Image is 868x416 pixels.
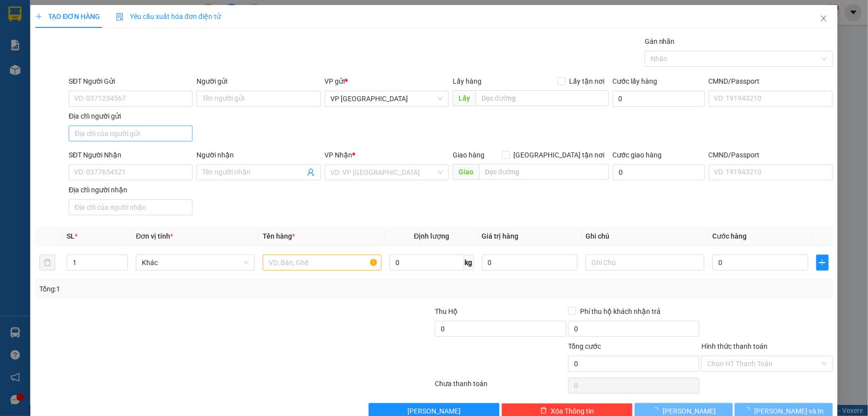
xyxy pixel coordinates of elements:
[744,407,755,414] span: loading
[820,14,828,22] span: close
[116,12,221,20] span: Yêu cầu xuất hóa đơn điện tử
[645,37,675,45] label: Gán nhãn
[576,306,665,317] span: Phí thu hộ khách nhận trả
[196,149,320,160] div: Người nhận
[510,149,609,160] span: [GEOGRAPHIC_DATA] tận nơi
[69,111,193,122] div: Địa chỉ người gửi
[434,378,568,396] div: Chưa thanh toán
[810,5,838,33] button: Close
[566,76,609,87] span: Lấy tận nơi
[435,307,458,315] span: Thu Hộ
[69,149,193,160] div: SĐT Người Nhận
[701,342,768,350] label: Hình thức thanh toán
[35,12,100,20] span: TẠO ĐƠN HÀNG
[414,232,449,240] span: Định lượng
[581,227,708,246] th: Ghi chú
[613,151,662,159] label: Cước giao hàng
[136,232,173,240] span: Đơn vị tính
[263,255,382,271] input: VD: Bàn, Ghế
[325,76,449,87] div: VP gửi
[652,407,663,414] span: loading
[69,184,193,195] div: Địa chỉ người nhận
[453,77,482,85] span: Lấy hàng
[585,255,704,271] input: Ghi Chú
[453,90,476,106] span: Lấy
[453,164,479,180] span: Giao
[307,168,315,176] span: user-add
[613,77,658,85] label: Cước lấy hàng
[709,149,833,160] div: CMND/Passport
[35,13,42,20] span: plus
[817,259,828,267] span: plus
[263,232,295,240] span: Tên hàng
[712,232,747,240] span: Cước hàng
[116,13,124,21] img: icon
[325,151,353,159] span: VP Nhận
[709,76,833,87] div: CMND/Passport
[69,76,193,87] div: SĐT Người Gửi
[39,255,55,271] button: delete
[67,232,75,240] span: SL
[482,232,519,240] span: Giá trị hàng
[453,151,484,159] span: Giao hàng
[540,407,547,415] span: delete
[196,76,320,87] div: Người gửi
[816,255,829,271] button: plus
[613,91,705,107] input: Cước lấy hàng
[69,126,193,141] input: Địa chỉ của người gửi
[613,164,705,180] input: Cước giao hàng
[476,90,609,106] input: Dọc đường
[464,255,474,271] span: kg
[331,91,443,106] span: VP Đà Nẵng
[39,283,335,294] div: Tổng: 1
[568,342,601,350] span: Tổng cước
[142,255,249,270] span: Khác
[482,255,578,271] input: 0
[479,164,609,180] input: Dọc đường
[69,199,193,215] input: Địa chỉ của người nhận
